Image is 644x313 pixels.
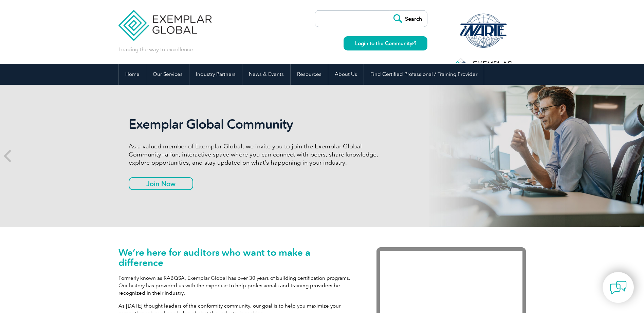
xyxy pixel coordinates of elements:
img: open_square.png [412,41,416,45]
input: Search [390,11,427,27]
p: Formerly known as RABQSA, Exemplar Global has over 30 years of building certification programs. O... [118,274,356,297]
p: As a valued member of Exemplar Global, we invite you to join the Exemplar Global Community—a fun,... [129,142,383,167]
a: About Us [328,64,364,85]
a: Resources [291,64,328,85]
a: Industry Partners [189,64,242,85]
img: contact-chat.png [610,279,627,296]
a: Find Certified Professional / Training Provider [364,64,484,85]
a: Login to the Community [344,36,427,50]
a: News & Events [242,64,290,85]
a: Join Now [129,177,193,190]
a: Our Services [146,64,189,85]
a: Home [119,64,146,85]
h1: We’re here for auditors who want to make a difference [118,247,356,268]
p: Leading the way to excellence [118,46,193,53]
h2: Exemplar Global Community [129,117,383,132]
